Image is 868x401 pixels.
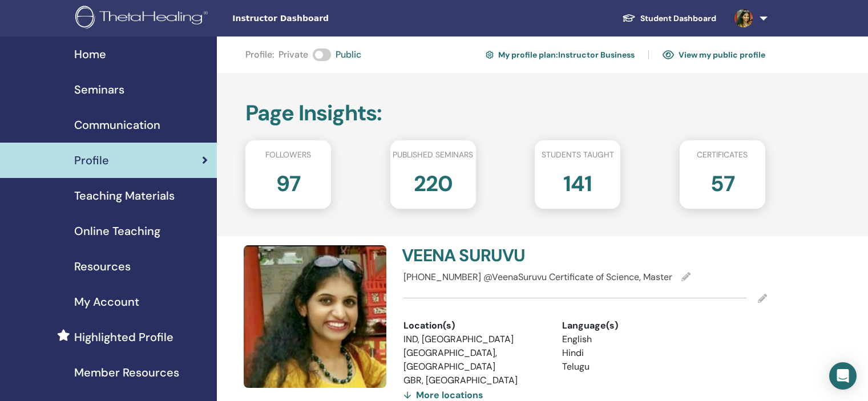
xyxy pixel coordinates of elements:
[74,364,179,381] span: Member Resources
[245,48,274,62] span: Profile :
[734,9,753,27] img: default.jpg
[74,293,139,310] span: My Account
[486,46,635,64] a: My profile plan:Instructor Business
[245,100,765,127] h2: Page Insights :
[486,49,494,60] img: cog.svg
[74,187,175,204] span: Teaching Materials
[74,329,173,346] span: Highlighted Profile
[622,13,636,23] img: graduation-cap-white.svg
[278,48,308,62] span: Private
[265,149,311,161] span: Followers
[563,165,592,197] h2: 141
[75,6,212,31] img: logo.png
[663,50,674,60] img: eye.svg
[232,13,403,25] span: Instructor Dashboard
[403,319,455,333] span: Location(s)
[403,333,545,346] li: IND, [GEOGRAPHIC_DATA]
[414,165,453,197] h2: 220
[403,374,545,387] li: GBR, [GEOGRAPHIC_DATA]
[276,165,300,197] h2: 97
[829,362,857,390] div: Open Intercom Messenger
[74,258,131,275] span: Resources
[562,333,704,346] li: English
[403,346,545,374] li: [GEOGRAPHIC_DATA], [GEOGRAPHIC_DATA]
[244,245,386,388] img: default.jpg
[74,222,160,240] span: Online Teaching
[613,8,725,29] a: Student Dashboard
[562,319,704,333] div: Language(s)
[336,48,361,62] span: Public
[74,116,160,133] span: Communication
[562,360,704,374] li: Telugu
[402,245,578,266] h4: VEENA SURUVU
[710,165,734,197] h2: 57
[663,46,765,64] a: View my public profile
[74,46,106,63] span: Home
[403,271,672,283] span: [PHONE_NUMBER] @VeenaSuruvu Certificate of Science, Master
[697,149,748,161] span: Certificates
[542,149,614,161] span: Students taught
[74,152,109,169] span: Profile
[562,346,704,360] li: Hindi
[393,149,473,161] span: Published seminars
[74,81,124,98] span: Seminars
